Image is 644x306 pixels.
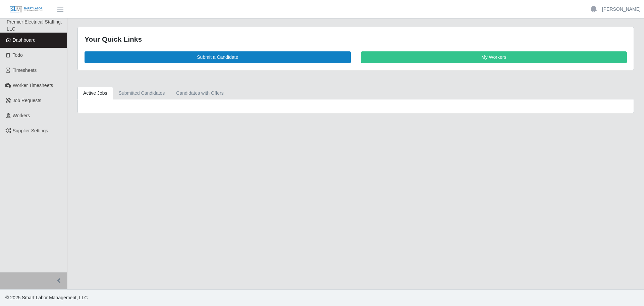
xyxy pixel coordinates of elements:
span: Job Requests [13,98,42,103]
span: Worker Timesheets [13,83,53,88]
a: Active Jobs [77,87,113,100]
a: My Workers [361,51,627,63]
div: Your Quick Links [85,34,627,45]
a: Submitted Candidates [113,87,171,100]
a: Submit a Candidate [85,51,351,63]
a: Candidates with Offers [170,87,229,100]
span: © 2025 Smart Labor Management, LLC [5,295,88,300]
a: [PERSON_NAME] [602,6,641,13]
img: SLM Logo [9,6,43,13]
span: Timesheets [13,68,37,73]
span: Todo [13,52,23,58]
span: Supplier Settings [13,128,48,133]
span: Dashboard [13,37,36,43]
span: Premier Electrical Staffing, LLC [7,19,62,32]
span: Workers [13,113,30,118]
